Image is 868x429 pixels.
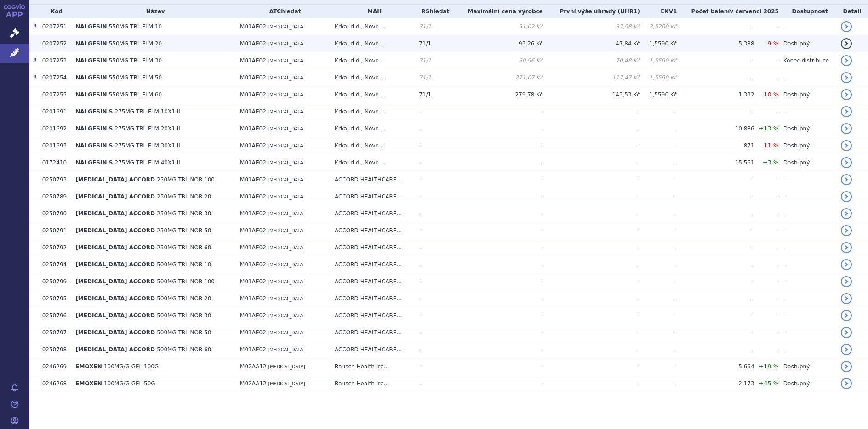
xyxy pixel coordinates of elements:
a: detail [841,225,852,236]
td: - [543,273,640,290]
td: 0207252 [38,35,71,52]
a: detail [841,378,852,389]
td: 0201691 [38,103,71,120]
td: - [414,324,451,341]
span: 500MG TBL NOB 20 [157,295,211,302]
td: - [543,290,640,307]
span: [MEDICAL_DATA] ACCORD [75,210,155,217]
span: M01AE02 [240,295,266,302]
a: detail [841,361,852,372]
td: - [677,256,754,273]
td: - [414,273,451,290]
a: detail [841,327,852,338]
td: ACCORD HEALTHCARE... [330,205,414,222]
span: NALGESIN S [75,108,113,115]
span: 71/1 [419,57,431,64]
span: [MEDICAL_DATA] [268,126,305,131]
a: detail [841,259,852,270]
span: 500MG TBL NOB 50 [157,329,211,336]
span: M01AE02 [240,193,266,200]
td: - [754,69,779,86]
td: 1,5590 Kč [640,69,677,86]
td: 143,53 Kč [543,86,640,103]
td: 5 388 [677,35,754,52]
td: - [779,171,836,188]
td: - [677,290,754,307]
td: - [640,307,677,324]
td: - [452,188,543,205]
td: - [640,103,677,120]
td: 279,78 Kč [452,86,543,103]
td: - [452,103,543,120]
td: Krka, d.d., Novo ... [330,35,414,52]
span: 71/1 [419,74,431,81]
td: - [779,256,836,273]
a: detail [841,140,852,151]
td: - [640,120,677,137]
td: - [754,324,779,341]
a: detail [841,38,852,49]
span: [MEDICAL_DATA] ACCORD [75,346,155,353]
span: NALGESIN [75,91,107,98]
td: - [543,256,640,273]
span: Poslední data tohoto produktu jsou ze SCAU platného k 01.02.2021. [34,57,36,64]
td: - [452,256,543,273]
td: - [640,222,677,239]
th: Maximální cena výrobce [452,5,543,18]
td: - [754,205,779,222]
th: První výše úhrady (UHR1) [543,5,640,18]
a: detail [841,21,852,32]
td: - [779,103,836,120]
td: - [640,273,677,290]
span: [MEDICAL_DATA] [268,296,305,301]
th: Název [71,5,235,18]
td: 117,47 Kč [543,69,640,86]
td: - [543,341,640,358]
td: - [414,307,451,324]
span: M01AE02 [240,142,266,149]
th: Kód [38,5,71,18]
td: - [640,239,677,256]
td: - [754,188,779,205]
td: 0250792 [38,239,71,256]
a: detail [841,55,852,66]
span: 500MG TBL NOB 30 [157,312,211,319]
td: - [779,69,836,86]
span: 500MG TBL NOB 60 [157,346,211,353]
span: 275MG TBL FLM 20X1 II [115,125,180,132]
td: 51,02 Kč [452,18,543,35]
span: M01AE02 [240,312,266,319]
td: - [452,222,543,239]
span: -10 % [762,91,779,98]
span: M01AE02 [240,346,266,353]
td: - [414,205,451,222]
a: detail [841,276,852,287]
td: - [543,103,640,120]
span: 500MG TBL NOB 100 [157,278,215,285]
span: NALGESIN [75,74,107,81]
span: 550MG TBL FLM 60 [109,91,162,98]
td: Dostupný [779,137,836,154]
td: 0250794 [38,256,71,273]
span: [MEDICAL_DATA] [268,211,305,216]
span: 275MG TBL FLM 40X1 II [115,159,180,166]
td: - [677,103,754,120]
td: - [414,222,451,239]
td: - [677,188,754,205]
span: [MEDICAL_DATA] [268,41,305,46]
a: detail [841,106,852,117]
td: 0207254 [38,69,71,86]
td: - [779,205,836,222]
td: - [543,171,640,188]
td: - [640,137,677,154]
span: M01AE02 [240,210,266,217]
td: 0172410 [38,154,71,171]
td: Konec distribuce [779,52,836,69]
span: M01AE02 [240,40,266,47]
a: detail [841,191,852,202]
span: [MEDICAL_DATA] ACCORD [75,312,155,319]
td: - [640,341,677,358]
td: ACCORD HEALTHCARE... [330,341,414,358]
a: detail [841,293,852,304]
td: - [452,171,543,188]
